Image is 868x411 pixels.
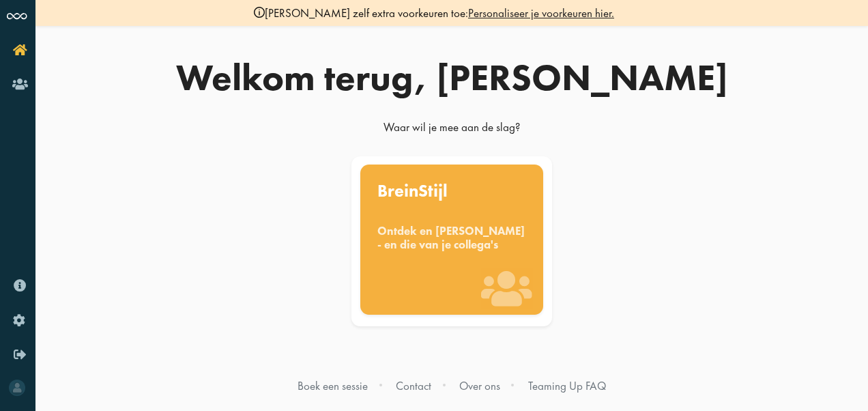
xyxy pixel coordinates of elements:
a: Contact [396,378,431,393]
div: BreinStijl [377,182,526,200]
a: Teaming Up FAQ [528,378,606,393]
img: info-black.svg [254,7,265,18]
a: Over ons [459,378,500,393]
div: Ontdek en [PERSON_NAME] - en die van je collega's [377,225,526,251]
div: Waar wil je mee aan de slag? [124,119,779,141]
a: BreinStijl Ontdek en [PERSON_NAME] - en die van je collega's [349,156,555,327]
a: Personaliseer je voorkeuren hier. [468,5,614,20]
a: Boek een sessie [298,378,368,393]
div: Welkom terug, [PERSON_NAME] [124,59,779,96]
